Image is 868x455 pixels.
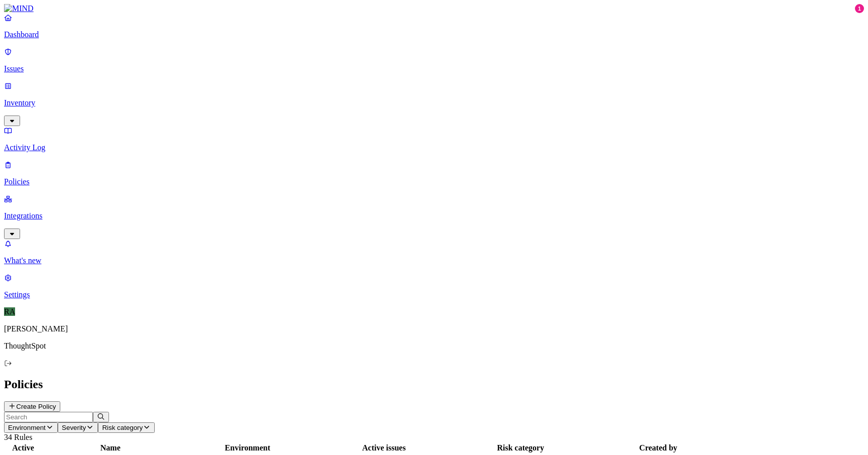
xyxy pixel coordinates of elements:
p: Integrations [4,211,864,220]
p: ThoughtSpot [4,342,864,351]
div: Active [6,443,41,452]
a: Dashboard [4,13,864,39]
div: Active issues [317,443,451,452]
a: Integrations [4,194,864,238]
span: Environment [8,424,46,431]
span: RA [4,307,15,316]
p: Dashboard [4,30,864,39]
p: What's new [4,256,864,265]
div: Name [43,443,178,452]
a: Policies [4,160,864,186]
input: Search [4,412,93,422]
p: Settings [4,290,864,299]
a: Issues [4,47,864,73]
p: Issues [4,64,864,73]
a: What's new [4,239,864,265]
span: Risk category [102,424,143,431]
p: [PERSON_NAME] [4,324,864,333]
p: Activity Log [4,143,864,152]
p: Policies [4,177,864,186]
a: Inventory [4,81,864,125]
a: MIND [4,4,864,13]
p: Inventory [4,98,864,107]
a: Activity Log [4,126,864,152]
img: MIND [4,4,34,13]
button: Create Policy [4,401,60,412]
div: Environment [180,443,315,452]
span: Severity [62,424,86,431]
h2: Policies [4,378,864,391]
div: 1 [855,4,864,13]
span: 34 Rules [4,433,32,441]
a: Settings [4,273,864,299]
div: Created by [590,443,726,452]
div: Risk category [453,443,588,452]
